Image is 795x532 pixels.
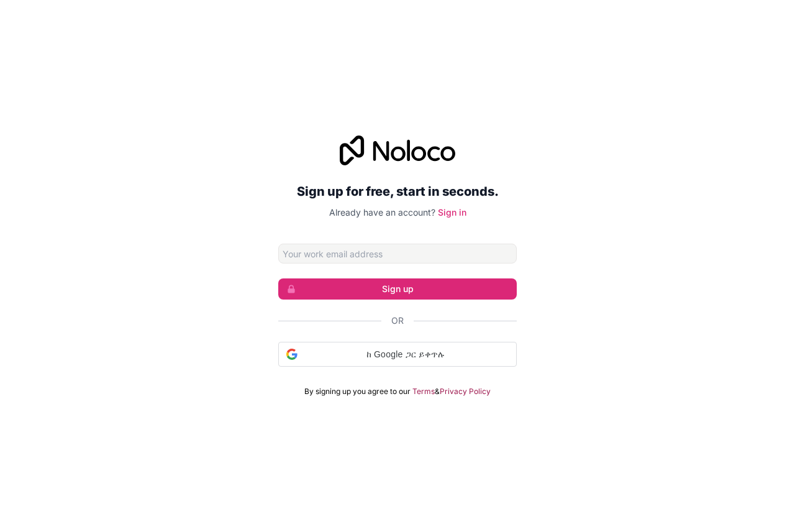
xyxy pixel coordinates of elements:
a: Privacy Policy [440,387,491,397]
span: Already have an account? [329,207,435,218]
span: By signing up you agree to our [304,387,411,397]
button: Sign up [278,278,517,300]
a: Sign in [438,207,466,218]
span: Or [391,314,404,327]
input: Email address [278,244,517,264]
a: Terms [412,387,435,397]
div: ከ Google ጋር ይቀጥሉ [278,342,517,367]
h2: Sign up for free, start in seconds. [278,180,517,203]
span: & [435,387,440,397]
span: ከ Google ጋር ይቀጥሉ [302,348,509,361]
